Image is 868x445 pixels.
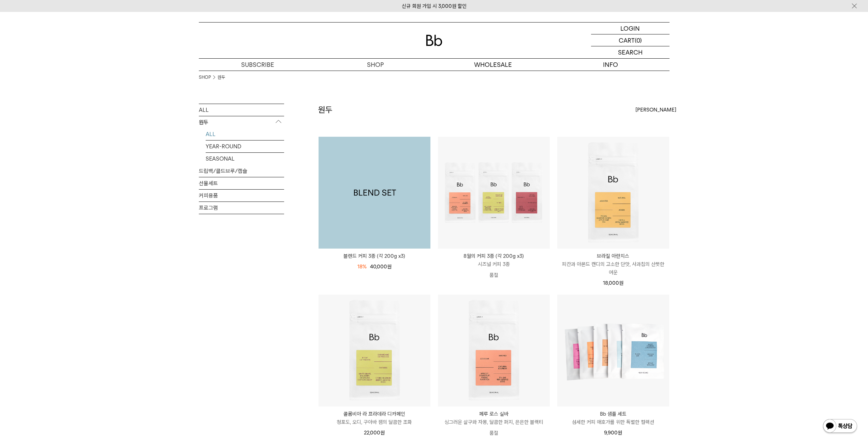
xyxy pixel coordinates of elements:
[635,106,676,114] span: [PERSON_NAME]
[319,410,430,418] p: 콜롬비아 라 프라데라 디카페인
[619,34,635,46] p: CART
[557,252,669,277] a: 브라질 아란치스 피칸과 아몬드 캔디의 고소한 단맛, 사과칩의 산뜻한 여운
[318,104,333,116] h2: 원두
[438,410,550,426] a: 페루 로스 실바 싱그러운 살구와 자몽, 달콤한 퍼지, 은은한 블랙티
[635,34,642,46] p: (0)
[557,410,669,418] p: Bb 샘플 세트
[206,140,284,152] a: YEAR-ROUND
[438,426,550,440] p: 품절
[618,46,643,58] p: SEARCH
[822,418,858,435] img: 카카오톡 채널 1:1 채팅 버튼
[319,137,430,249] a: 블렌드 커피 3종 (각 200g x3)
[557,418,669,426] p: 섬세한 커피 애호가를 위한 특별한 컬렉션
[206,153,284,165] a: SEASONAL
[199,190,284,202] a: 커피용품
[557,410,669,426] a: Bb 샘플 세트 섬세한 커피 애호가를 위한 특별한 컬렉션
[319,137,430,249] img: 1000001179_add2_053.png
[438,137,550,249] img: 8월의 커피 3종 (각 200g x3)
[387,264,392,270] span: 원
[380,430,385,436] span: 원
[620,23,640,34] p: LOGIN
[591,34,670,46] a: CART (0)
[206,128,284,140] a: ALL
[604,430,622,436] span: 9,900
[426,35,442,46] img: 로고
[319,252,430,260] a: 블렌드 커피 3종 (각 200g x3)
[199,116,284,129] p: 원두
[199,165,284,177] a: 드립백/콜드브루/캡슐
[199,177,284,189] a: 선물세트
[199,104,284,116] a: ALL
[357,263,367,271] div: 18%
[619,280,623,286] span: 원
[199,74,211,81] a: SHOP
[438,418,550,426] p: 싱그러운 살구와 자몽, 달콤한 퍼지, 은은한 블랙티
[317,59,434,71] a: SHOP
[199,59,317,71] a: SUBSCRIBE
[557,260,669,277] p: 피칸과 아몬드 캔디의 고소한 단맛, 사과칩의 산뜻한 여운
[370,264,392,270] span: 40,000
[603,280,623,286] span: 18,000
[557,295,669,406] img: Bb 샘플 세트
[438,260,550,268] p: 시즈널 커피 3종
[319,410,430,426] a: 콜롬비아 라 프라데라 디카페인 청포도, 오디, 구아바 잼의 달콤한 조화
[618,430,622,436] span: 원
[434,59,552,71] p: WHOLESALE
[364,430,385,436] span: 22,000
[557,137,669,249] img: 브라질 아란치스
[319,418,430,426] p: 청포도, 오디, 구아바 잼의 달콤한 조화
[438,252,550,268] a: 8월의 커피 3종 (각 200g x3) 시즈널 커피 3종
[218,74,225,81] a: 원두
[319,295,430,406] img: 콜롬비아 라 프라데라 디카페인
[438,252,550,260] p: 8월의 커피 3종 (각 200g x3)
[552,59,670,71] p: INFO
[402,3,467,9] a: 신규 회원 가입 시 3,000원 할인
[557,252,669,260] p: 브라질 아란치스
[438,410,550,418] p: 페루 로스 실바
[591,23,670,34] a: LOGIN
[438,295,550,406] img: 페루 로스 실바
[199,202,284,214] a: 프로그램
[438,268,550,282] p: 품절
